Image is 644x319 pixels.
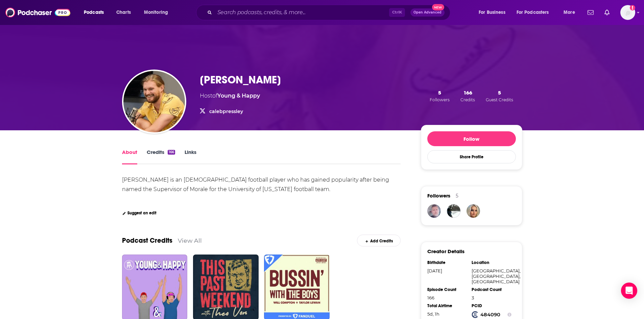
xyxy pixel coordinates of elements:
[620,5,635,20] button: Show profile menu
[427,303,467,309] div: Total Airtime
[200,92,212,99] span: Host
[480,312,500,318] strong: 484090
[427,287,467,292] div: Episode Count
[460,97,475,102] span: Credits
[430,97,450,102] span: Followers
[427,150,516,163] button: Share Profile
[463,89,472,96] span: 166
[122,149,137,164] a: About
[200,73,281,86] h1: [PERSON_NAME]
[498,89,501,96] span: 5
[357,235,401,246] a: Add Credits
[467,204,480,218] img: KimmyBear302
[427,192,450,199] span: Followers
[112,7,135,18] a: Charts
[517,8,549,17] span: For Podcasters
[447,204,460,218] img: njaa.of4
[5,6,70,19] img: Podchaser - Follow, Share and Rate Podcasts
[507,311,511,318] button: Show Info
[79,7,113,18] button: open menu
[458,89,477,103] button: 166Credits
[122,236,172,245] a: Podcast Credits
[413,11,442,14] span: Open Advanced
[202,5,457,20] div: Search podcasts, credits, & more...
[185,149,196,164] a: Links
[474,7,514,18] button: open menu
[472,295,511,300] div: 3
[428,89,452,103] button: 5Followers
[472,311,478,318] img: Podchaser Creator ID logo
[139,7,177,18] button: open menu
[144,8,168,17] span: Monitoring
[427,131,516,146] button: Follow
[427,204,441,218] img: JSamms7
[122,211,157,215] a: Suggest an edit
[432,4,444,10] span: New
[122,177,390,192] div: [PERSON_NAME] is an [DEMOGRAPHIC_DATA] football player who has gained popularity after being name...
[472,260,511,265] div: Location
[484,89,515,103] button: 5Guest Credits
[512,7,559,18] button: open menu
[427,248,464,255] h3: Creator Details
[427,268,467,273] div: [DATE]
[215,7,389,18] input: Search podcasts, credits, & more...
[620,5,635,20] span: Logged in as ElaineatWink
[147,149,175,164] a: Credits166
[212,92,260,99] span: of
[427,260,467,265] div: Birthdate
[620,5,635,20] img: User Profile
[427,311,439,317] span: 121 hours, 44 minutes, 37 seconds
[209,108,243,114] a: calebpressley
[479,8,505,17] span: For Business
[178,237,202,244] a: View All
[585,7,596,18] a: Show notifications dropdown
[168,150,175,155] div: 166
[564,8,575,17] span: More
[456,193,458,199] div: 5
[630,5,635,10] svg: Add a profile image
[472,303,511,309] div: PCID
[559,7,583,18] button: open menu
[621,283,637,299] div: Open Intercom Messenger
[389,8,405,17] span: Ctrl K
[123,71,185,132] img: Caleb Pressley
[486,97,513,102] span: Guest Credits
[427,295,467,300] div: 166
[410,8,445,17] button: Open AdvancedNew
[472,268,511,284] div: [GEOGRAPHIC_DATA], [GEOGRAPHIC_DATA], [GEOGRAPHIC_DATA]
[602,7,612,18] a: Show notifications dropdown
[84,8,104,17] span: Podcasts
[116,8,131,17] span: Charts
[472,287,511,292] div: Podcast Count
[438,89,441,96] span: 5
[217,92,260,99] a: Young & Happy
